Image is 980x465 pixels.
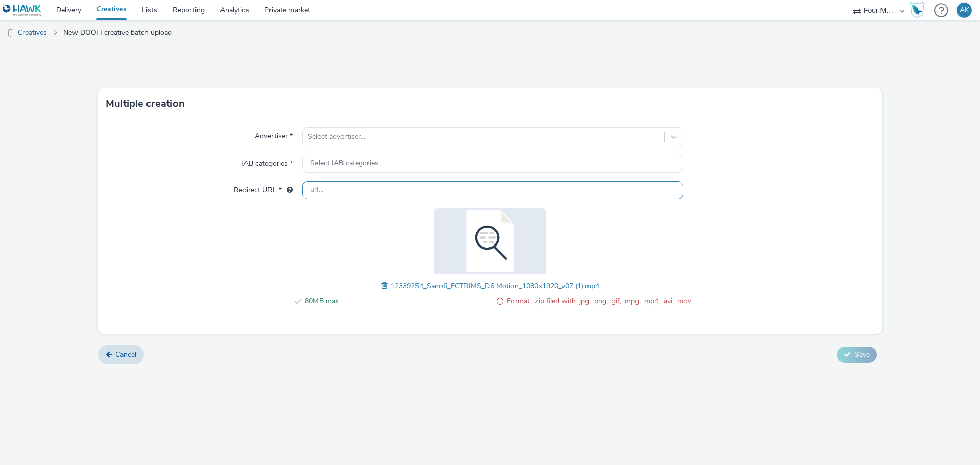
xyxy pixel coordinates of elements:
[58,20,177,45] a: New DOOH creative batch upload
[5,28,15,38] img: dooh
[106,96,185,111] h3: Multiple creation
[302,181,683,199] input: url...
[854,350,870,359] span: Save
[237,155,297,169] label: IAB categories *
[424,208,556,274] img: 12339254_Sanofi_ECTRIMS_D6 Motion_1080x1920_v07 (1).mp4
[390,281,599,291] span: 12339254_Sanofi_ECTRIMS_D6 Motion_1080x1920_v07 (1).mp4
[98,345,144,364] a: Cancel
[910,2,925,18] img: Hawk Academy
[115,350,136,359] span: Cancel
[282,185,293,195] div: URL will be used as a validation URL with some SSPs and it will be the redirection URL of your cr...
[251,127,297,141] label: Advertiser *
[507,295,691,307] span: Format: .zip filed with .jpg, .png, .gif, .mpg, .mp4, .avi, .mov
[960,3,969,18] div: AK
[837,347,877,363] button: Save
[310,159,383,168] span: Select IAB categories...
[305,295,489,307] span: 80MB max
[910,2,929,18] a: Hawk Academy
[230,181,297,195] label: Redirect URL *
[3,4,42,17] img: undefined Logo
